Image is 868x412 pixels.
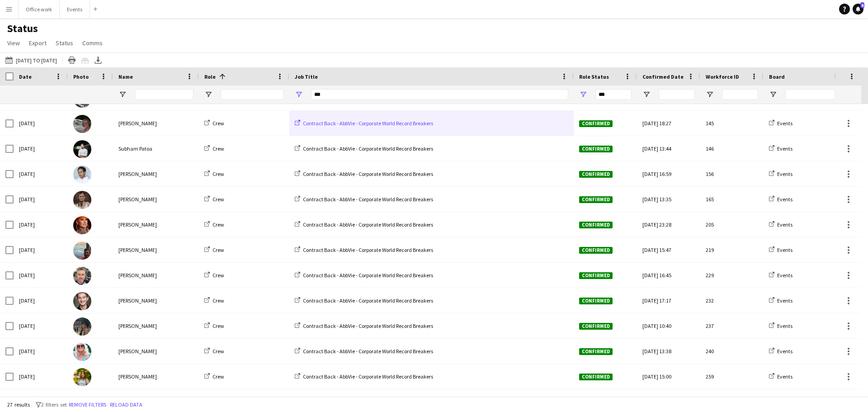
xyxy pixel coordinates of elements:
span: Confirmed [579,374,613,380]
a: View [4,37,24,49]
input: Job Title Filter Input [311,89,568,100]
button: Reload data [108,400,144,410]
a: Events [769,322,793,329]
a: Contract Back - AbbVie - Corporate World Record Breakers [295,348,433,355]
span: Confirmed [579,272,613,279]
div: 205 [700,212,764,237]
button: Open Filter Menu [769,90,777,99]
span: Contract Back - AbbVie - Corporate World Record Breakers [303,297,433,304]
div: [DATE] 15:47 [637,237,700,262]
a: Contract Back - AbbVie - Corporate World Record Breakers [295,120,433,127]
span: Events [777,322,793,329]
span: Contract Back - AbbVie - Corporate World Record Breakers [303,221,433,228]
div: [DATE] 23:28 [637,212,700,237]
div: 145 [700,111,764,136]
div: [DATE] 16:45 [637,263,700,288]
a: Contract Back - AbbVie - Corporate World Record Breakers [295,221,433,228]
span: Events [777,348,793,355]
span: Confirmed [579,222,613,228]
button: Open Filter Menu [579,90,587,99]
button: [DATE] to [DATE] [4,55,59,66]
a: Crew [204,348,224,355]
span: Contract Back - AbbVie - Corporate World Record Breakers [303,196,433,203]
a: Crew [204,272,224,279]
span: Crew [212,322,224,329]
input: Role Filter Input [221,89,284,100]
a: Crew [204,170,224,177]
img: Alex Ranahan [73,292,91,310]
span: Status [56,39,73,47]
span: Crew [212,120,224,127]
a: Crew [204,373,224,380]
a: Contract Back - AbbVie - Corporate World Record Breakers [295,196,433,203]
a: Events [769,196,793,203]
a: Crew [204,196,224,203]
img: Helen Smith [73,115,91,133]
span: Crew [212,297,224,304]
span: 2 filters set [41,401,67,408]
a: Contract Back - AbbVie - Corporate World Record Breakers [295,170,433,177]
span: Comms [82,39,103,47]
span: Crew [212,246,224,253]
span: Events [777,196,793,203]
input: Board Filter Input [785,89,849,100]
span: 6 [860,2,864,8]
div: [DATE] [14,187,68,212]
a: Events [769,145,793,152]
div: [DATE] [14,136,68,161]
img: Lauren Christie [73,343,91,361]
img: Alan Hall [73,166,91,184]
img: ashley veit [73,267,91,285]
span: [PERSON_NAME] [118,297,157,304]
span: View [7,39,20,47]
span: Events [777,120,793,127]
div: [DATE] [14,237,68,262]
img: Laura Cleary [73,191,91,209]
span: Crew [212,170,224,177]
span: Confirmed [579,247,613,254]
span: [PERSON_NAME] [118,120,157,127]
button: Office work [19,0,60,18]
a: Contract Back - AbbVie - Corporate World Record Breakers [295,373,433,380]
a: Crew [204,322,224,329]
span: Name [118,73,133,80]
a: Contract Back - AbbVie - Corporate World Record Breakers [295,246,433,253]
span: Contract Back - AbbVie - Corporate World Record Breakers [303,272,433,279]
input: Role Status Filter Input [595,89,632,100]
a: Crew [204,145,224,152]
span: [PERSON_NAME] [118,221,157,228]
div: [DATE] [14,339,68,364]
span: Confirmed [579,120,613,127]
div: [DATE] [14,212,68,237]
span: Workforce ID [706,73,739,80]
div: 146 [700,136,764,161]
span: Crew [212,348,224,355]
button: Events [60,0,90,18]
input: Workforce ID Filter Input [722,89,758,100]
a: Export [25,37,50,49]
span: Confirmed [579,323,613,330]
input: Name Filter Input [135,89,193,100]
span: Subham Patoa [118,145,152,152]
button: Open Filter Menu [706,90,714,99]
div: [DATE] [14,263,68,288]
span: Export [29,39,47,47]
img: Alexandra Tanase [73,368,91,386]
span: Board [769,73,785,80]
div: [DATE] 13:44 [637,136,700,161]
span: Confirmed [579,298,613,304]
span: Contract Back - AbbVie - Corporate World Record Breakers [303,322,433,329]
span: Confirmed Date [642,73,684,80]
span: Photo [73,73,89,80]
span: Role [204,73,216,80]
span: [PERSON_NAME] [118,196,157,203]
span: Crew [212,196,224,203]
span: Events [777,221,793,228]
a: Events [769,246,793,253]
a: Events [769,221,793,228]
div: 232 [700,288,764,313]
span: Crew [212,272,224,279]
span: Crew [212,221,224,228]
button: Open Filter Menu [204,90,212,99]
div: [DATE] 13:35 [637,187,700,212]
